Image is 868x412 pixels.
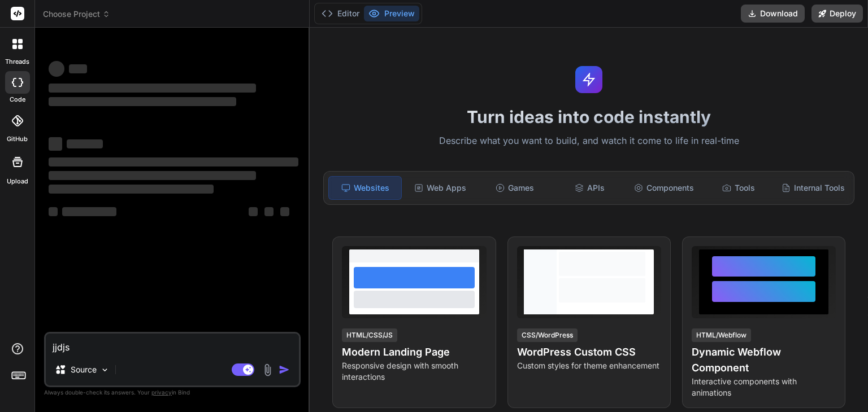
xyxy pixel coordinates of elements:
div: HTML/CSS/JS [342,328,397,342]
span: ‌ [49,157,298,166]
div: Websites [328,176,402,200]
div: Web Apps [404,176,476,200]
button: Download [741,5,805,23]
div: Components [628,176,700,200]
span: ‌ [49,97,236,106]
span: ‌ [49,84,256,93]
p: Custom styles for theme enhancement [517,360,661,371]
div: CSS/WordPress [517,328,578,342]
span: privacy [151,389,172,396]
label: GitHub [7,134,28,144]
div: Internal Tools [777,176,849,200]
span: ‌ [249,207,258,216]
h4: WordPress Custom CSS [517,344,661,360]
span: ‌ [49,207,58,216]
p: Responsive design with smooth interactions [342,360,486,383]
span: ‌ [67,139,103,148]
button: Deploy [811,5,863,23]
label: Upload [7,177,28,186]
span: ‌ [49,61,64,77]
div: Tools [702,176,775,200]
span: ‌ [49,185,214,194]
img: Pick Models [100,365,110,375]
div: HTML/Webflow [692,328,751,342]
button: Preview [364,6,419,21]
span: ‌ [49,137,62,151]
span: ‌ [49,171,256,180]
h1: Turn ideas into code instantly [316,107,861,127]
span: Choose Project [43,8,110,20]
span: ‌ [264,207,274,216]
div: Games [479,176,551,200]
p: Source [71,364,97,375]
button: Editor [317,6,364,21]
span: ‌ [62,207,116,216]
span: ‌ [280,207,289,216]
p: Interactive components with animations [692,376,836,398]
p: Always double-check its answers. Your in Bind [44,387,301,398]
img: icon [279,364,290,375]
textarea: jjdjs [46,334,299,354]
div: APIs [553,176,626,200]
p: Describe what you want to build, and watch it come to life in real-time [316,134,861,148]
span: ‌ [69,64,87,73]
h4: Dynamic Webflow Component [692,344,836,376]
label: code [10,95,25,104]
h4: Modern Landing Page [342,344,486,360]
label: threads [5,57,29,67]
img: attachment [261,363,274,376]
